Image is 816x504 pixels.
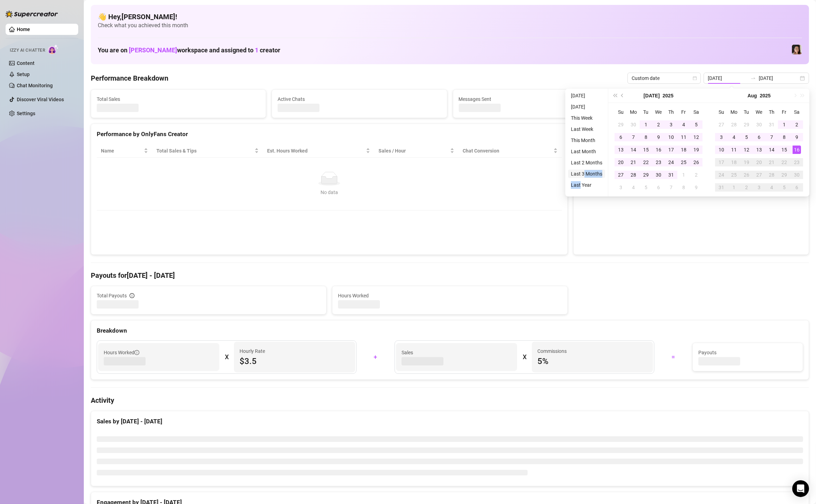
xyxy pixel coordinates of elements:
div: + [361,351,390,363]
img: AI Chatter [48,44,59,54]
span: 5 % [537,356,647,367]
article: Commissions [537,347,567,355]
span: Custom date [632,73,697,83]
span: Izzy AI Chatter [10,47,45,54]
a: Settings [17,111,35,116]
span: $3.5 [240,356,350,367]
article: Hourly Rate [240,347,265,355]
span: Name [101,147,142,155]
input: End date [759,74,799,82]
a: Discover Viral Videos [17,97,64,102]
h1: You are on workspace and assigned to creator [98,46,280,54]
span: Hours Worked [338,292,562,299]
a: Setup [17,72,30,77]
div: X [523,351,526,363]
div: Performance by OnlyFans Creator [97,129,562,139]
div: Sales by [DATE] - [DATE] [97,417,803,426]
div: Sales by OnlyFans Creator [579,129,803,139]
a: Home [17,27,30,32]
span: Hours Worked [104,349,139,356]
span: Check what you achieved this month [98,22,802,29]
span: Sales [402,349,512,356]
a: Chat Monitoring [17,83,53,88]
span: Total Sales [97,95,260,103]
h4: Performance Breakdown [91,73,168,83]
th: Total Sales & Tips [152,144,263,158]
span: to [750,75,756,81]
div: Open Intercom Messenger [792,480,809,497]
h4: 👋 Hey, [PERSON_NAME] ! [98,12,802,22]
span: calendar [693,76,697,80]
a: Content [17,60,35,66]
span: Chat Conversion [463,147,552,155]
span: Total Sales & Tips [156,147,253,155]
span: info-circle [130,293,134,298]
th: Name [97,144,152,158]
img: Luna [792,45,802,54]
input: Start date [708,74,748,82]
span: 1 [255,46,258,54]
div: X [225,351,228,363]
div: = [659,351,688,363]
span: Messages Sent [459,95,622,103]
h4: Payouts for [DATE] - [DATE] [91,270,809,280]
div: Est. Hours Worked [267,147,365,155]
div: Breakdown [97,326,803,335]
th: Sales / Hour [374,144,458,158]
th: Chat Conversion [458,144,562,158]
h4: Activity [91,395,809,405]
span: swap-right [750,75,756,81]
img: logo-BBDzfeDw.svg [6,10,58,17]
span: Active Chats [278,95,441,103]
span: Total Payouts [97,292,127,299]
span: Sales / Hour [378,147,449,155]
span: info-circle [134,350,139,355]
span: [PERSON_NAME] [129,46,177,54]
div: No data [104,188,555,196]
span: Payouts [698,349,797,356]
